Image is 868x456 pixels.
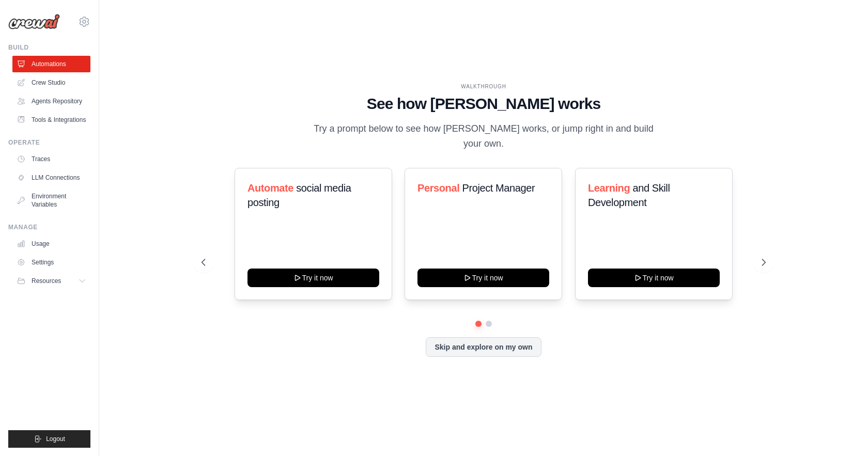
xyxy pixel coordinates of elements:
span: Project Manager [462,182,535,194]
span: Automate [247,182,293,194]
h1: See how [PERSON_NAME] works [202,95,765,113]
button: Skip and explore on my own [426,337,541,357]
a: Settings [12,254,90,271]
span: social media posting [247,182,351,208]
div: Build [8,43,90,52]
a: Agents Repository [12,93,90,109]
a: Crew Studio [12,74,90,91]
a: LLM Connections [12,169,90,186]
a: Traces [12,151,90,167]
div: Chat-Widget [816,406,868,456]
a: Environment Variables [12,188,90,213]
button: Logout [8,430,90,448]
button: Try it now [588,269,720,287]
iframe: Chat Widget [816,406,868,456]
span: and Skill Development [588,182,670,208]
div: Manage [8,223,90,231]
a: Tools & Integrations [12,112,90,128]
span: Resources [32,277,61,285]
a: Automations [12,56,90,72]
p: Try a prompt below to see how [PERSON_NAME] works, or jump right in and build your own. [310,121,657,152]
span: Logout [46,435,65,443]
div: Operate [8,138,90,147]
span: Personal [417,182,459,194]
span: Learning [588,182,630,194]
button: Try it now [247,269,379,287]
img: Logo [8,14,60,29]
button: Try it now [417,269,549,287]
a: Usage [12,235,90,252]
div: WALKTHROUGH [202,83,765,90]
button: Resources [12,273,90,289]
